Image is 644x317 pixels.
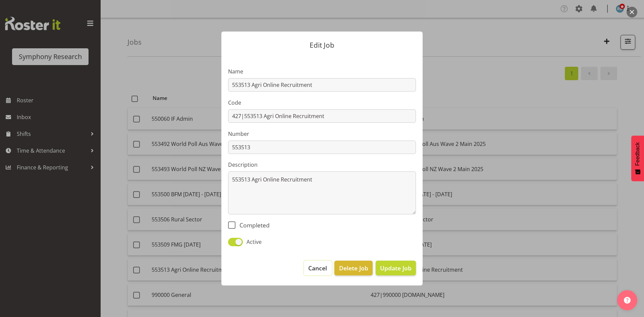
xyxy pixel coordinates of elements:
[228,141,416,154] input: Job Number
[228,78,416,92] input: Job Name
[339,264,368,272] span: Delete Job
[376,261,416,275] button: Update Job
[624,297,631,304] img: help-xxl-2.png
[228,42,416,49] p: Edit Job
[243,238,262,246] span: Active
[228,130,416,138] label: Number
[635,142,641,166] span: Feedback
[228,99,416,107] label: Code
[631,136,644,181] button: Feedback - Show survey
[334,261,372,275] button: Delete Job
[380,264,412,272] span: Update Job
[228,109,416,123] input: Job Code
[228,67,416,75] label: Name
[228,161,416,169] label: Description
[308,264,327,272] span: Cancel
[235,221,270,229] span: Completed
[304,261,331,275] button: Cancel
